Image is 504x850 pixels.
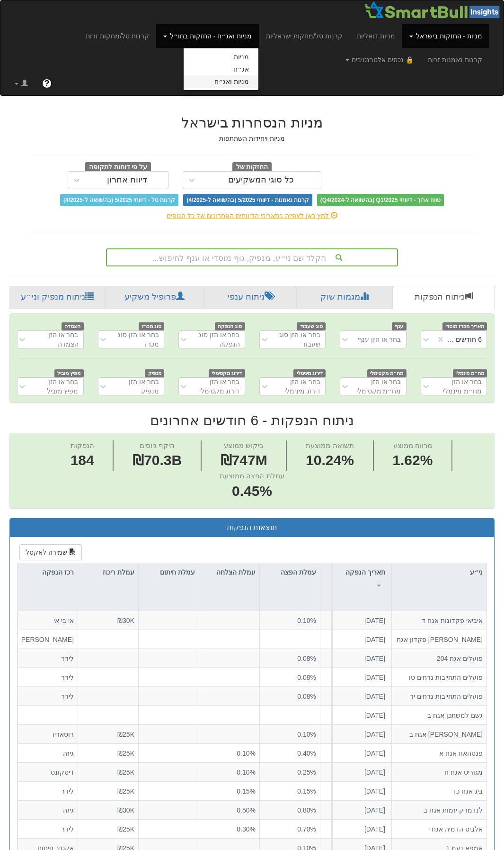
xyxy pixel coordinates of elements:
span: ₪25K [117,731,134,738]
a: ניתוח הנפקות [393,286,495,309]
a: מניות - החזקות בישראל [402,24,489,48]
div: 0.50% [203,805,256,815]
div: 0.40% [264,749,316,758]
span: ₪30K [117,617,134,624]
div: תאריך הנפקה [333,563,391,592]
div: איביאי פקדונות אגח ד [396,616,483,625]
div: [PERSON_NAME] אגח ב [396,730,483,739]
span: מנפיק [145,369,164,377]
span: עמלת הפצה ממוצעת [220,472,284,480]
div: לידר [22,692,74,701]
div: לידר [22,824,74,834]
div: מגוריט אגח ח [396,768,483,777]
div: גשם למשתכן אגח ב [396,711,483,720]
div: 6 חודשים אחרונים [444,335,482,344]
div: 0.08% [264,692,316,701]
div: [DATE] [336,635,385,644]
div: 0.10% [264,730,316,739]
div: [DATE] [336,654,385,663]
div: [DATE] [336,730,385,739]
div: לחץ כאן לצפייה בתאריכי הדיווחים האחרונים של כל הגופים [23,211,482,220]
span: טווח ארוך - דיווחי Q1/2025 (בהשוואה ל-Q4/2024) [317,194,444,206]
h5: מניות ויחידות השתתפות [30,135,475,142]
div: עמלת ריכוז [78,563,138,581]
a: מניות ואג״ח [184,75,258,88]
div: [PERSON_NAME] [22,635,74,644]
div: פנטהאוז אגח א [396,749,483,758]
div: הקלד שם ני״ע, מנפיק, גוף מוסדי או ענף לחיפוש... [107,249,397,265]
div: בחר או הזן סוג מכרז [114,330,159,349]
div: לידר [22,673,74,682]
div: פועלים התחייבות נדחים יד [396,692,483,701]
h3: תוצאות הנפקות [17,523,487,532]
a: קרנות סל/מחקות זרות [79,24,156,48]
span: דירוג מקסימלי [209,369,245,377]
div: בחר או הזן הצמדה [33,330,79,349]
div: לידר [22,654,74,663]
div: [DATE] [336,768,385,777]
a: ניתוח ענפי [204,286,296,309]
span: ₪747M [221,452,267,468]
a: מניות ואג״ח - החזקות בחו״ל [156,24,259,48]
a: ? [35,72,59,95]
span: קרנות נאמנות - דיווחי 5/2025 (בהשוואה ל-4/2025) [183,194,312,206]
ul: מניות - החזקות בישראל [183,48,259,91]
span: הצמדה [62,322,84,330]
a: מניות [184,51,258,63]
div: בחר או הזן מח״מ מקסימלי [356,377,401,396]
a: מגמות שוק [296,286,392,309]
div: פועלים התחייבות נדחים טו [396,673,483,682]
div: בחר או הזן דירוג מינימלי [275,377,321,396]
div: 0.70% [264,824,316,834]
span: 1.62% [392,450,433,471]
span: מח״מ מינמלי [453,369,487,377]
div: עמלת חיתום [139,563,199,581]
span: סוג הנפקה [215,322,245,330]
a: ניתוח מנפיק וני״ע [9,286,105,309]
span: סוג מכרז [139,322,164,330]
div: [DATE] [336,805,385,815]
a: אג״ח [184,63,258,75]
span: סוג שעבוד [297,322,326,330]
div: בחר או הזן מח״מ מינמלי [437,377,482,396]
div: דיסקונט [22,768,74,777]
div: 0.80% [264,805,316,815]
div: ביג אגח כד [396,786,483,796]
div: 0.08% [264,673,316,682]
span: היקף גיוסים [140,441,175,449]
div: [DATE] [336,749,385,758]
div: [DATE] [336,673,385,682]
span: תאריך מכרז מוסדי [442,322,487,330]
span: על פי דוחות לתקופה [85,162,151,173]
span: מח״מ מקסימלי [367,369,407,377]
div: 0.051% [324,786,377,796]
span: ענף [392,322,407,330]
div: רוסאריו [22,730,74,739]
a: פרופיל משקיע [105,286,203,309]
span: ₪30K [117,806,134,814]
div: לנדמרק יזמות אגח ב [396,805,483,815]
h2: מניות הנסחרות בישראל [30,115,475,130]
div: דיווח אחרון [107,175,147,185]
span: 10.24% [306,450,354,471]
div: עמלת הפצה [260,563,320,581]
a: 🔒 נכסים אלטרנטיבים [338,48,421,72]
h2: ניתוח הנפקות - 6 חודשים אחרונים [9,412,495,428]
span: תשואה ממוצעת [306,441,354,449]
div: 0.08% [264,654,316,663]
a: קרנות סל/מחקות ישראליות [259,24,350,48]
div: עמלת הצלחה [199,563,259,581]
div: [DATE] [336,824,385,834]
div: [PERSON_NAME] פקדון אגח ג [396,635,483,644]
span: ₪25K [117,825,134,833]
div: בחר או הזן מנפיק [114,377,159,396]
div: [DATE] [336,692,385,701]
div: [DATE] [336,616,385,625]
div: לידר [22,786,74,796]
span: ₪25K [117,787,134,795]
span: ? [44,79,49,88]
div: 0.15% [264,786,316,796]
div: [DATE] [336,786,385,796]
span: ביקוש ממוצע [224,441,264,449]
span: 184 [71,450,94,471]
